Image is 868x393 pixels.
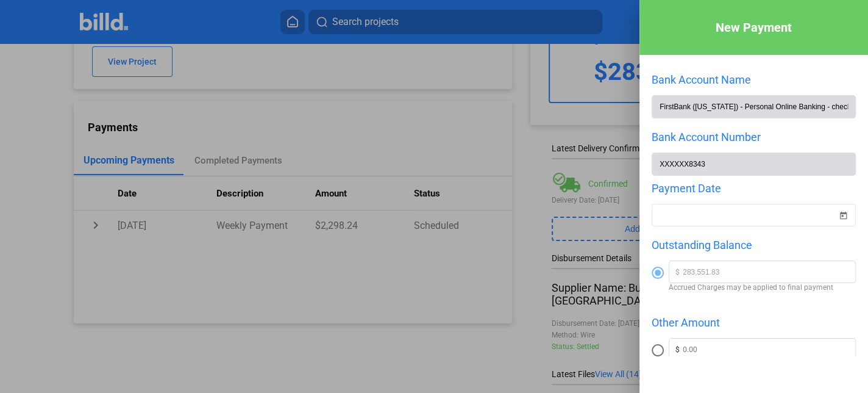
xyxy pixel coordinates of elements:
input: 0.00 [683,339,855,357]
div: Bank Account Number [652,131,856,143]
div: Bank Account Name [652,73,856,86]
span: Accrued Charges may be applied to final payment [669,283,856,292]
button: Open calendar [837,202,849,214]
span: $ [669,339,683,360]
div: Payment Date [652,182,856,195]
span: $ [669,261,683,283]
div: Other Amount [652,316,856,329]
div: Outstanding Balance [652,239,856,251]
input: 0.00 [683,261,855,279]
